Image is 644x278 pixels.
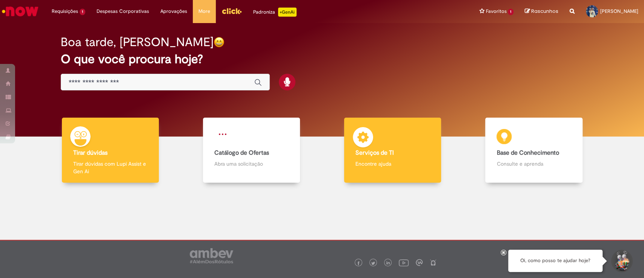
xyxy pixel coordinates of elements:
[355,160,430,168] p: Encontre ajuda
[61,36,214,49] h2: Boa tarde, [PERSON_NAME]
[97,8,149,15] span: Despesas Corporativas
[181,118,322,183] a: Catálogo de Ofertas Abra uma solicitação
[386,261,390,266] img: logo_footer_linkedin.png
[525,8,558,15] a: Rascunhos
[600,8,638,14] span: [PERSON_NAME]
[430,259,437,266] img: logo_footer_naosei.png
[322,118,463,183] a: Serviços de TI Encontre ajuda
[221,5,242,17] img: click_logo_yellow_360x200.png
[80,9,85,15] span: 1
[198,8,210,15] span: More
[190,248,233,263] img: logo_footer_ambev_rotulo_gray.png
[61,53,583,66] h2: O que você procura hoje?
[416,259,423,266] img: logo_footer_workplace.png
[214,149,269,157] b: Catálogo de Ofertas
[73,149,108,157] b: Tirar dúvidas
[496,160,571,168] p: Consulte e aprenda
[531,8,558,15] span: Rascunhos
[1,4,40,19] img: ServiceNow
[73,160,148,175] p: Tirar dúvidas com Lupi Assist e Gen Ai
[40,118,181,183] a: Tirar dúvidas Tirar dúvidas com Lupi Assist e Gen Ai
[496,149,559,157] b: Base de Conhecimento
[214,37,224,48] img: happy-face.png
[52,8,78,15] span: Requisições
[610,250,633,272] button: Iniciar Conversa de Suporte
[486,8,506,15] span: Favoritos
[214,160,289,168] p: Abra uma solicitação
[357,261,360,265] img: logo_footer_facebook.png
[399,258,409,267] img: logo_footer_youtube.png
[371,261,375,265] img: logo_footer_twitter.png
[508,9,513,15] span: 1
[355,149,394,157] b: Serviços de TI
[160,8,187,15] span: Aprovações
[463,118,604,183] a: Base de Conhecimento Consulte e aprenda
[508,250,603,272] div: Oi, como posso te ajudar hoje?
[278,8,297,17] p: +GenAi
[253,8,297,17] div: Padroniza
